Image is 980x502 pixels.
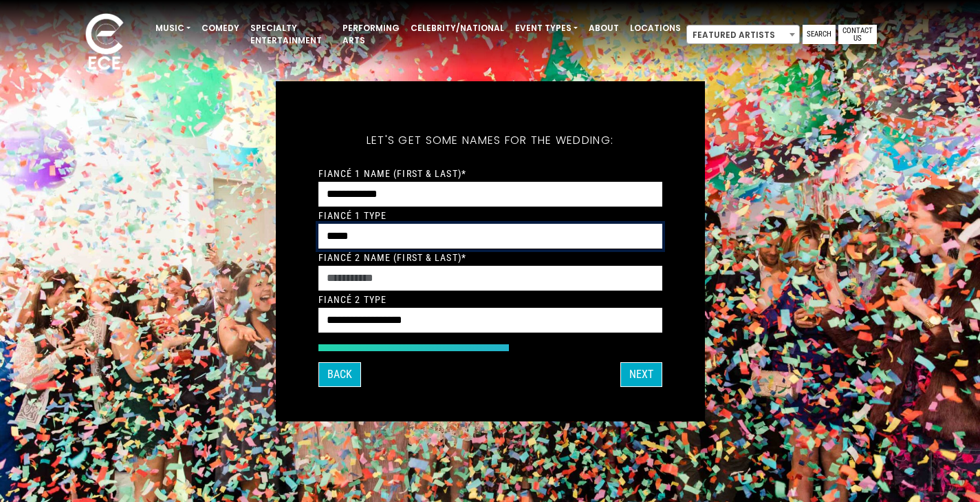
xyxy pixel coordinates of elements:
a: Event Types [510,17,583,40]
button: Back [318,362,361,387]
a: Search [803,25,836,44]
a: Comedy [196,17,245,40]
h5: Let's get some names for the wedding: [318,116,662,165]
a: Performing Arts [337,17,405,52]
label: Fiancé 2 Name (First & Last)* [318,251,466,264]
img: ece_new_logo_whitev2-1.png [70,10,139,76]
a: Specialty Entertainment [245,17,337,52]
a: Locations [624,17,686,40]
label: Fiancé 1 Name (First & Last)* [318,167,466,180]
label: Fiancé 1 Type [318,209,387,222]
span: Featured Artists [686,25,800,44]
a: Music [150,17,196,40]
a: About [583,17,624,40]
button: Next [620,362,662,387]
label: Fiancé 2 Type [318,293,387,306]
span: Featured Artists [687,25,799,45]
a: Contact Us [838,25,877,44]
a: Celebrity/National [405,17,510,40]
